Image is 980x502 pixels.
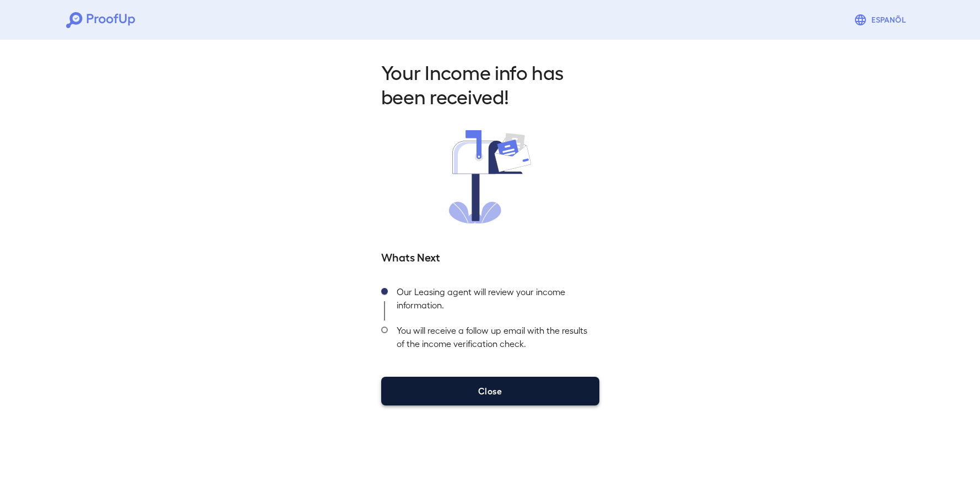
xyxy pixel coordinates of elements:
div: Our Leasing agent will review your income information. [388,282,599,321]
div: You will receive a follow up email with the results of the income verification check. [388,321,599,359]
button: Espanõl [849,9,914,31]
button: Close [381,377,599,405]
h5: Whats Next [381,249,599,264]
h2: Your Income info has been received! [381,60,599,108]
img: received.svg [449,130,532,223]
